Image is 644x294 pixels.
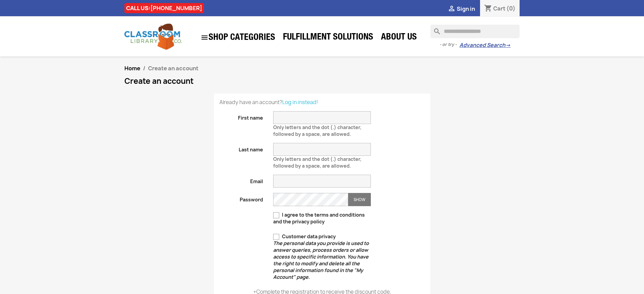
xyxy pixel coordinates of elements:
label: Last name [214,143,268,153]
a: Home [124,65,140,72]
div: CALL US: [124,3,204,13]
a: About Us [378,31,420,45]
i: shopping_cart [484,5,492,13]
label: First name [214,111,268,121]
label: I agree to the terms and conditions and the privacy policy [273,212,371,225]
span: Only letters and the dot (.) character, followed by a space, are allowed. [273,153,361,169]
span: → [505,42,510,49]
label: Email [214,175,268,185]
a: Fulfillment Solutions [280,31,377,45]
label: Password [214,193,268,203]
button: Show [348,193,371,206]
input: Search [430,25,520,38]
span: Sign in [457,5,475,13]
a: Log in instead! [282,99,318,106]
img: Classroom Library Company [124,24,182,50]
a: [PHONE_NUMBER] [150,4,202,12]
span: - or try - [439,41,459,48]
label: Customer data privacy [273,233,371,280]
input: Password input [273,193,348,206]
a:  Sign in [448,5,475,13]
i:  [448,5,456,13]
i: search [430,25,438,33]
i:  [200,33,209,42]
p: Already have an account? [219,99,425,106]
span: (0) [506,5,516,12]
span: Cart [493,5,505,12]
span: Create an account [148,65,198,72]
a: Advanced Search→ [459,42,510,49]
a: SHOP CATEGORIES [197,30,279,45]
em: The personal data you provide is used to answer queries, process orders or allow access to specif... [273,240,369,280]
h1: Create an account [124,77,520,85]
span: Only letters and the dot (.) character, followed by a space, are allowed. [273,121,361,137]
